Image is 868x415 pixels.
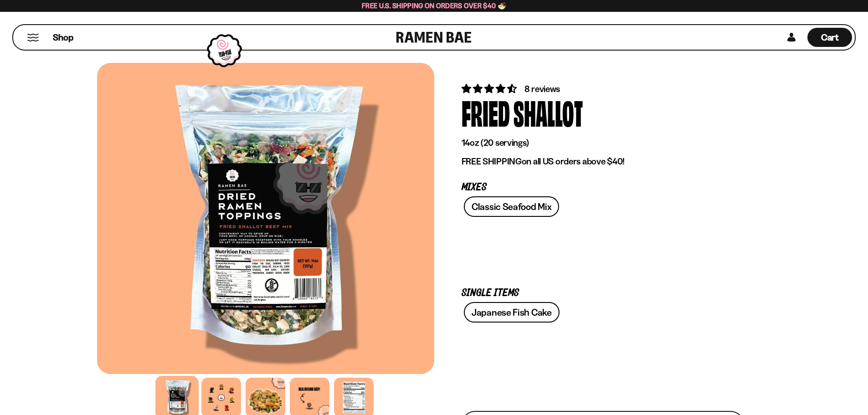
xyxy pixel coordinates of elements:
[462,137,744,149] p: 14oz (20 servings)
[462,289,744,297] p: Single Items
[464,196,559,217] a: Classic Seafood Mix
[462,95,510,129] div: Fried
[362,1,506,10] span: Free U.S. Shipping on Orders over $40 🍜
[53,31,73,44] span: Shop
[462,156,522,167] strong: FREE SHIPPING
[53,28,73,47] a: Shop
[462,156,744,167] p: on all US orders above $40!
[27,34,39,41] button: Mobile Menu Trigger
[462,183,744,192] p: Mixes
[821,32,839,43] span: Cart
[514,95,583,129] div: Shallot
[807,25,852,50] a: Cart
[524,83,560,94] span: 8 reviews
[464,302,560,323] a: Japanese Fish Cake
[462,83,519,94] span: 4.62 stars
